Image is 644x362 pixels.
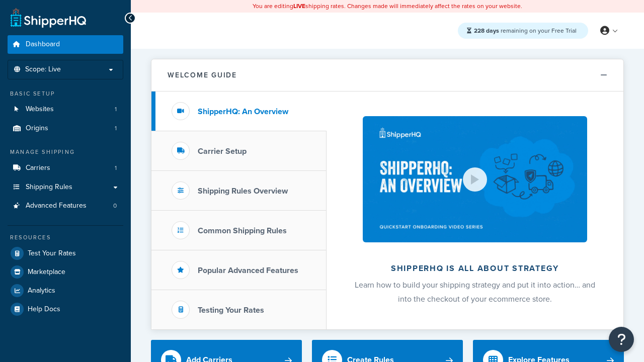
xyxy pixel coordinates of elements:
[113,202,117,210] span: 0
[8,197,123,215] a: Advanced Features0
[474,26,499,35] strong: 228 days
[8,233,123,242] div: Resources
[8,159,123,177] li: Carriers
[474,26,577,35] span: remaining on your Free Trial
[8,263,123,281] a: Marketplace
[26,105,54,114] span: Websites
[8,148,123,156] div: Manage Shipping
[8,119,123,138] a: Origins1
[8,244,123,262] a: Test Your Rates
[198,107,288,116] h3: ShipperHQ: An Overview
[8,119,123,138] li: Origins
[28,305,60,314] span: Help Docs
[8,89,123,98] div: Basic Setup
[8,100,123,119] li: Websites
[198,226,287,235] h3: Common Shipping Rules
[26,40,60,49] span: Dashboard
[26,202,87,210] span: Advanced Features
[26,124,48,133] span: Origins
[28,268,65,277] span: Marketplace
[8,197,123,215] li: Advanced Features
[8,282,123,300] a: Analytics
[8,300,123,318] a: Help Docs
[293,2,305,11] b: LIVE
[609,327,634,352] button: Open Resource Center
[355,279,595,305] span: Learn how to build your shipping strategy and put it into action… and into the checkout of your e...
[8,178,123,197] a: Shipping Rules
[26,164,50,172] span: Carriers
[198,306,264,315] h3: Testing Your Rates
[115,105,117,114] span: 1
[115,164,117,172] span: 1
[28,287,55,295] span: Analytics
[198,147,247,156] h3: Carrier Setup
[25,65,61,74] span: Scope: Live
[198,266,298,275] h3: Popular Advanced Features
[115,124,117,133] span: 1
[28,249,76,258] span: Test Your Rates
[8,35,123,54] a: Dashboard
[8,159,123,177] a: Carriers1
[151,59,623,92] button: Welcome Guide
[168,71,237,79] h2: Welcome Guide
[363,116,587,242] img: ShipperHQ is all about strategy
[8,100,123,119] a: Websites1
[198,187,288,196] h3: Shipping Rules Overview
[353,264,597,273] h2: ShipperHQ is all about strategy
[26,183,72,192] span: Shipping Rules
